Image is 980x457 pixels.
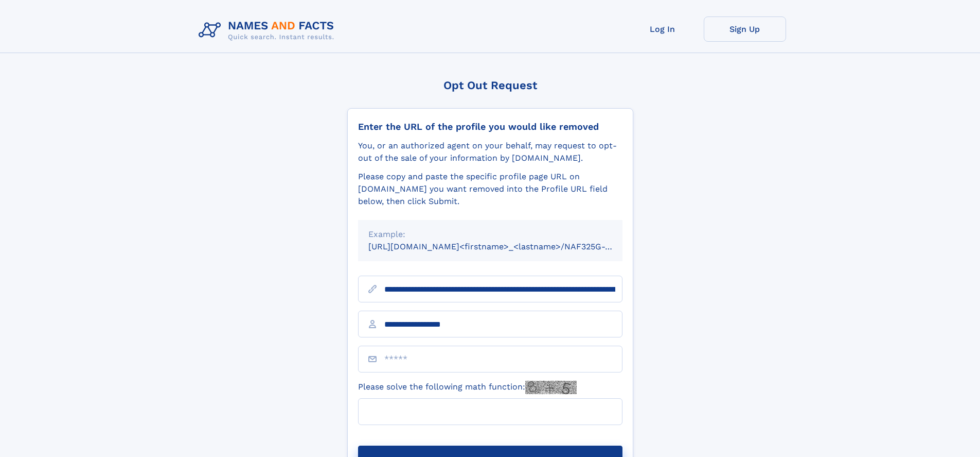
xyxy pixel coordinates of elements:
[347,79,633,92] div: Opt Out Request
[194,16,343,44] img: Logo Names and Facts
[358,140,622,164] div: You, or an authorized agent on your behalf, may request to opt-out of the sale of your informatio...
[358,171,622,208] div: Please copy and paste the specific profile page URL on [DOMAIN_NAME] you want removed into the Pr...
[704,16,786,42] a: Sign Up
[368,242,642,251] small: [URL][DOMAIN_NAME]<firstname>_<lastname>/NAF325G-xxxxxxxx
[358,381,577,394] label: Please solve the following math function:
[368,228,612,241] div: Example:
[358,121,622,132] div: Enter the URL of the profile you would like removed
[621,16,704,42] a: Log In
